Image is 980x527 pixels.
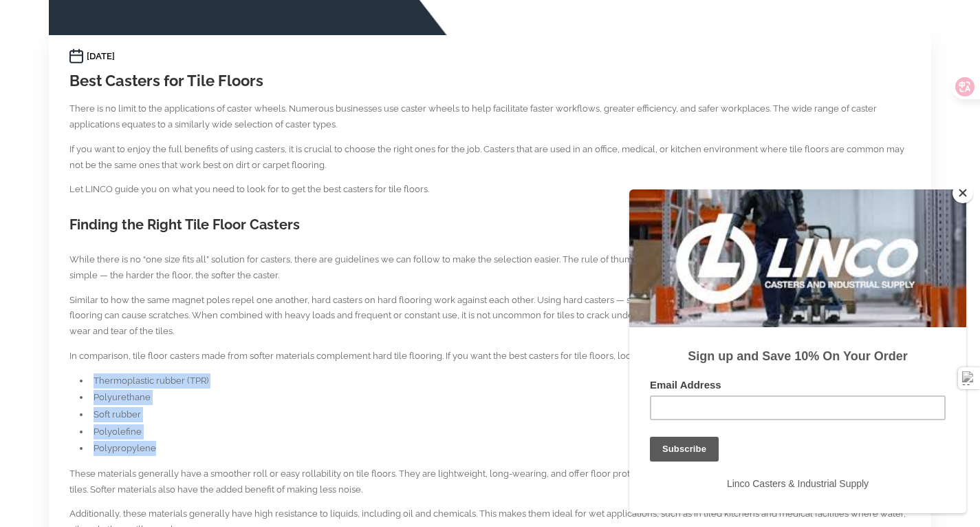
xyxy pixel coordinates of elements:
h2: Finding the Right Tile Floor Casters [69,215,911,235]
p: Similar to how the same magnet poles repel one another, hard casters on hard flooring work agains... [69,293,911,340]
button: Subscribe [15,21,84,45]
li: Soft rubber [90,407,911,422]
li: Thermoplastic rubber (TPR) [90,373,911,389]
input: Subscribe [21,247,89,272]
p: In comparison, tile floor casters made from softer materials complement hard tile flooring. If yo... [69,349,911,364]
li: Polypropylene [90,441,911,456]
li: Polyolefine [90,424,911,440]
p: These materials generally have a smoother roll or easy rollability on tile floors. They are light... [69,466,911,498]
h1: Best Casters for Tile Floors [69,70,911,92]
p: If you want to enjoy the full benefits of using casters, it is crucial to choose the right ones f... [69,142,911,174]
li: Polyurethane [90,390,911,405]
time: [DATE] [87,49,115,64]
strong: Sign up and Save 10% On Your Order [58,160,278,174]
button: Close [952,183,973,203]
p: Let LINCO guide you on what you need to look for to get the best casters for tile floors. [69,182,911,198]
span: Linco Casters & Industrial Supply [98,289,239,300]
p: While there is no “one size fits all” solution for casters, there are guidelines we can follow to... [69,252,911,284]
p: There is no limit to the applications of caster wheels. Numerous businesses use caster wheels to ... [69,101,911,133]
label: Email Address [21,189,316,206]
